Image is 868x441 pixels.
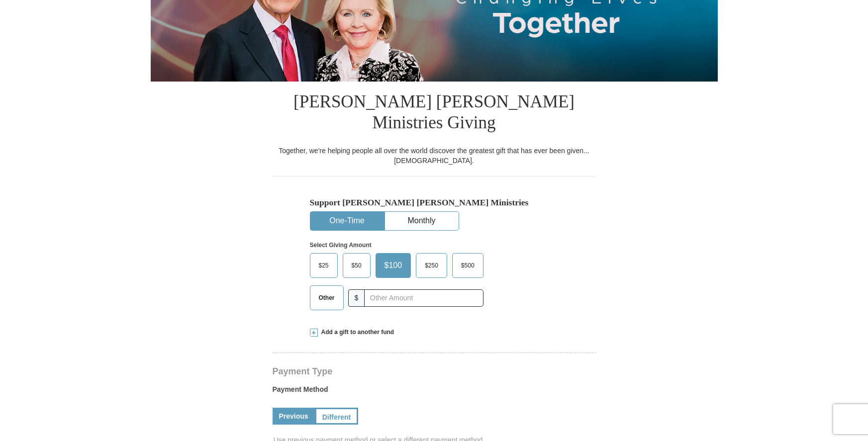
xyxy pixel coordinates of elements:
[273,146,596,166] div: Together, we're helping people all over the world discover the greatest gift that has ever been g...
[420,258,443,273] span: $250
[315,408,359,425] a: Different
[310,212,384,230] button: One-Time
[273,82,596,146] h1: [PERSON_NAME] [PERSON_NAME] Ministries Giving
[385,212,459,230] button: Monthly
[273,408,315,425] a: Previous
[310,242,372,249] strong: Select Giving Amount
[314,290,340,305] span: Other
[347,258,367,273] span: $50
[348,289,365,307] span: $
[364,289,483,307] input: Other Amount
[380,258,407,273] span: $100
[456,258,480,273] span: $500
[273,367,596,375] h4: Payment Type
[310,197,559,208] h5: Support [PERSON_NAME] [PERSON_NAME] Ministries
[314,258,334,273] span: $25
[318,328,394,337] span: Add a gift to another fund
[273,384,596,399] label: Payment Method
